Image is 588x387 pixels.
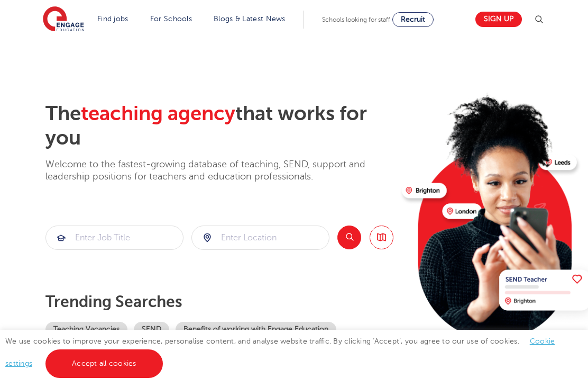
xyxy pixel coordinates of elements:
[214,15,286,23] a: Blogs & Latest News
[45,226,183,250] div: Submit
[475,12,522,27] a: Sign up
[45,158,393,183] p: Welcome to the fastest-growing database of teaching, SEND, support and leadership positions for t...
[46,226,183,249] input: Submit
[191,226,329,250] div: Submit
[97,15,128,23] a: Find jobs
[134,322,169,337] a: SEND
[5,337,555,367] span: We use cookies to improve your experience, personalise content, and analyse website traffic. By c...
[401,15,425,23] span: Recruit
[392,12,434,27] a: Recruit
[45,322,127,337] a: Teaching Vacancies
[337,226,361,249] button: Search
[45,102,393,150] h2: The that works for you
[45,349,163,378] a: Accept all cookies
[81,102,235,125] span: teaching agency
[43,6,84,33] img: Engage Education
[322,16,390,23] span: Schools looking for staff
[192,226,329,249] input: Submit
[150,15,192,23] a: For Schools
[176,322,336,337] a: Benefits of working with Engage Education
[45,292,393,311] p: Trending searches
